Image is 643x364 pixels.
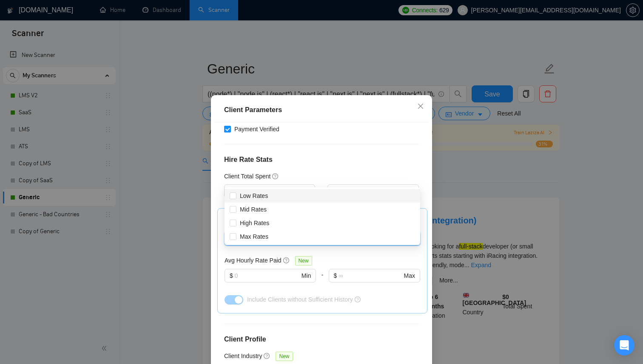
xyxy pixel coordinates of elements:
[417,103,424,110] span: close
[302,271,311,280] span: Min
[355,296,361,302] span: question-circle
[409,95,432,118] button: Close
[247,296,353,303] span: Include Clients without Sufficient History
[316,269,328,293] div: -
[224,351,262,361] h5: Client Industry
[224,172,270,181] h5: Client Total Spent
[234,186,299,196] input: 0
[276,352,293,361] span: New
[301,186,310,196] span: Min
[240,192,268,199] span: Low Rates
[231,124,283,134] span: Payment Verified
[229,186,233,196] span: $
[224,155,419,165] h4: Hire Rate Stats
[240,220,269,226] span: High Rates
[338,186,401,196] input: ∞
[272,173,279,180] span: question-circle
[283,257,290,264] span: question-circle
[264,353,270,359] span: question-circle
[403,186,414,196] span: Max
[614,335,634,356] div: Open Intercom Messenger
[240,233,268,240] span: Max Rates
[240,206,267,213] span: Mid Rates
[225,256,282,265] h5: Avg Hourly Rate Paid
[334,271,337,280] span: $
[224,334,419,344] h4: Client Profile
[315,184,327,208] div: -
[404,271,415,280] span: Max
[333,186,336,196] span: $
[235,271,300,280] input: 0
[339,271,402,280] input: ∞
[230,271,233,280] span: $
[224,105,419,115] div: Client Parameters
[295,256,312,265] span: New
